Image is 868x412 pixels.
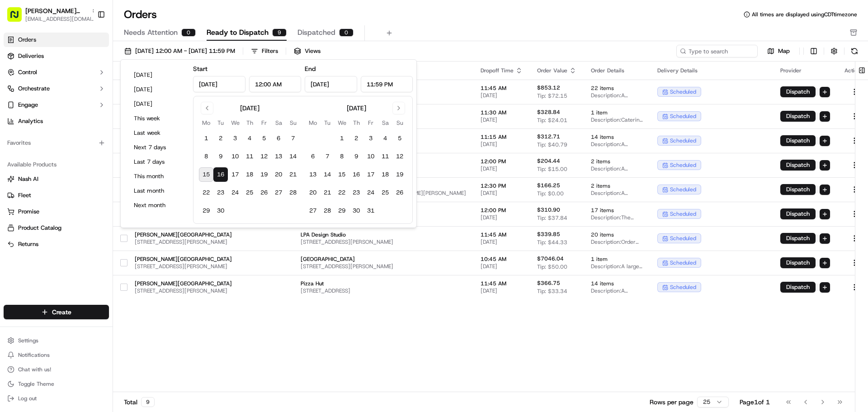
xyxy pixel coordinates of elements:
button: 2 [349,131,363,146]
button: [PERSON_NAME][GEOGRAPHIC_DATA][EMAIL_ADDRESS][DOMAIN_NAME] [4,4,94,25]
button: 28 [286,185,300,200]
span: [DATE] [481,263,523,270]
span: [PERSON_NAME][GEOGRAPHIC_DATA] [28,165,123,172]
button: Go to next month [392,102,405,114]
span: $310.90 [537,206,560,213]
input: Time [249,76,302,92]
button: 16 [349,167,363,182]
span: [STREET_ADDRESS][PERSON_NAME] [301,263,466,270]
button: Notifications [4,349,109,361]
span: [PERSON_NAME] [PERSON_NAME] [28,140,120,147]
span: Engage [18,101,38,109]
span: 11:45 AM [481,85,523,92]
div: [DATE] [240,104,259,113]
button: 20 [306,185,320,200]
th: Friday [363,118,378,128]
button: 10 [363,149,378,164]
a: Returns [7,240,105,248]
button: See all [140,116,165,127]
button: 25 [242,185,257,200]
div: Page 1 of 1 [740,398,770,407]
span: 11:30 AM [481,109,523,116]
span: scheduled [670,284,696,291]
span: Deliveries [18,52,44,60]
span: Orders [18,36,36,44]
span: scheduled [670,137,696,144]
span: [DATE] [481,287,523,294]
button: Promise [4,204,109,219]
img: 1732323095091-59ea418b-cfe3-43c8-9ae0-d0d06d6fd42c [19,86,35,103]
span: Description: Order includes 5 Falafel Crunch Bowls, 5 Chicken + Rice, 5 Steak + Harissa, and 5 Gr... [591,238,643,246]
span: 2 items [591,158,643,165]
button: 30 [213,204,228,218]
span: Tip: $72.15 [537,92,567,99]
span: $339.85 [537,231,560,238]
a: 💻API Documentation [73,199,149,215]
button: 24 [363,185,378,200]
span: 17 items [591,207,643,214]
a: Deliveries [4,49,109,63]
button: Chat with us! [4,363,109,376]
span: scheduled [670,113,696,120]
a: Analytics [4,114,109,128]
button: Dispatch [780,160,816,170]
button: 12 [257,149,271,164]
button: 27 [306,204,320,218]
button: 24 [228,185,242,200]
button: 3 [228,131,242,146]
a: 📗Knowledge Base [5,199,73,215]
span: 20 items [591,231,643,238]
div: We're available if you need us! [41,95,124,103]
span: Tip: $0.00 [537,190,564,197]
button: 9 [213,149,228,164]
button: 8 [335,149,349,164]
div: Start new chat [41,86,148,95]
button: 5 [257,131,271,146]
label: Start [193,65,208,73]
span: [DATE] [481,92,523,99]
span: 12:00 PM [481,207,523,214]
button: Nash AI [4,172,109,186]
span: Description: A catering order for 10 people, featuring a Group Bowl Bar with Grilled Chicken, var... [591,189,643,197]
span: Notifications [18,351,50,359]
th: Friday [257,118,271,128]
th: Saturday [378,118,392,128]
a: Nash AI [7,175,105,183]
span: • [122,140,125,147]
span: 1 item [591,109,643,116]
span: $204.44 [537,157,560,165]
span: Ready to Dispatch [207,27,269,38]
div: 💻 [76,203,84,210]
span: Description: A catering order for 10 people, including a Group Bowl Bar with grilled chicken, var... [591,165,643,172]
button: [DATE] [130,98,184,110]
button: 21 [286,167,300,182]
button: 7 [320,149,335,164]
input: Time [361,76,413,92]
button: 18 [378,167,392,182]
span: 22 items [591,85,643,92]
div: 9 [272,28,287,37]
button: 11 [378,149,392,164]
span: Views [305,47,321,55]
button: Toggle Theme [4,378,109,390]
input: Date [305,76,357,92]
button: Dispatch [780,282,816,293]
button: Log out [4,392,109,405]
span: $328.84 [537,109,560,116]
button: 3 [363,131,378,146]
span: Tip: $50.00 [537,263,567,270]
div: [DATE] [347,104,366,113]
span: $166.25 [537,182,560,189]
button: 19 [392,167,407,182]
span: Tip: $37.84 [537,214,567,222]
div: 0 [181,28,196,37]
th: Monday [306,118,320,128]
span: Description: A large catering order consisting of various group bowl bars with different proteins... [591,263,643,270]
button: Views [290,45,325,57]
span: $7046.04 [537,255,564,262]
th: Thursday [349,118,363,128]
button: [DATE] 12:00 AM - [DATE] 11:59 PM [120,45,239,57]
th: Monday [199,118,213,128]
a: Powered byPylon [64,224,109,231]
button: 15 [335,167,349,182]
